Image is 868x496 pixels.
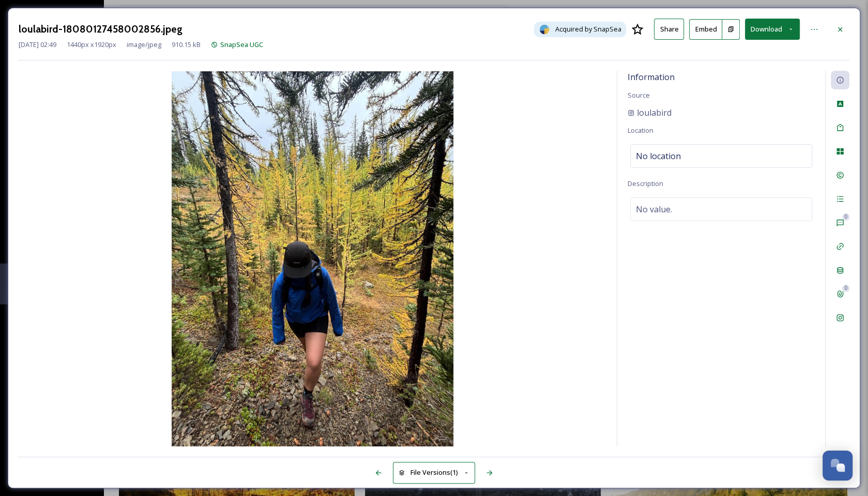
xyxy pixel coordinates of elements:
[823,451,852,481] button: Open Chat
[628,126,653,135] span: Location
[636,150,681,162] span: No location
[689,19,722,40] button: Embed
[393,462,476,483] button: File Versions(1)
[636,203,672,215] span: No value.
[654,19,684,40] button: Share
[628,90,650,100] span: Source
[67,40,116,50] span: 1440 px x 1920 px
[555,24,621,34] span: Acquired by SnapSea
[842,285,849,292] div: 0
[745,19,800,40] button: Download
[19,71,606,446] img: loulabird-18080127458002856.jpeg
[127,40,161,50] span: image/jpeg
[628,71,675,83] span: Information
[637,106,672,119] span: loulabird
[628,106,672,119] a: loulabird
[628,179,663,188] span: Description
[19,22,182,37] h3: loulabird-18080127458002856.jpeg
[220,40,263,49] span: SnapSea UGC
[19,40,56,50] span: [DATE] 02:49
[172,40,201,50] span: 910.15 kB
[842,213,849,221] div: 0
[539,24,550,35] img: snapsea-logo.png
